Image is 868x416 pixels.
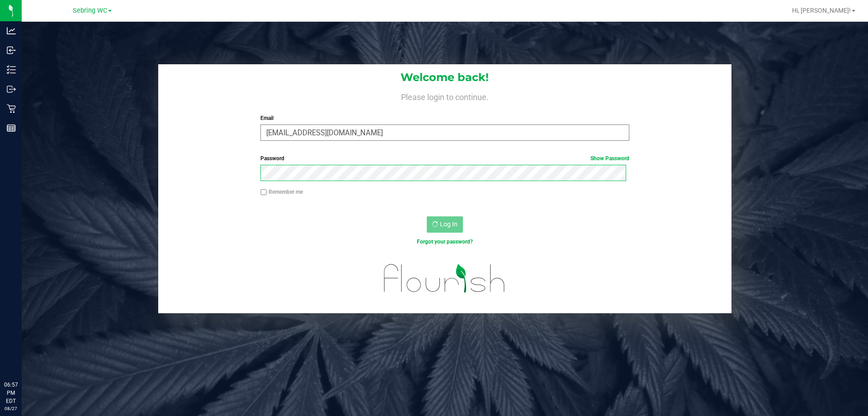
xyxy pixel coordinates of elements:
[260,188,303,196] label: Remember me
[260,155,284,162] span: Password
[7,46,16,55] inline-svg: Inbound
[158,91,731,101] h4: Please login to continue.
[260,114,629,122] label: Email
[427,216,463,233] button: Log In
[417,239,473,245] a: Forgot your password?
[440,220,458,228] span: Log In
[7,65,16,74] inline-svg: Inventory
[158,72,731,83] h1: Welcome back!
[7,26,16,35] inline-svg: Analytics
[7,85,16,94] inline-svg: Outbound
[373,255,516,301] img: flourish_logo.svg
[7,104,16,113] inline-svg: Retail
[7,124,16,133] inline-svg: Reports
[4,381,18,405] p: 06:57 PM EDT
[792,7,851,14] span: Hi, [PERSON_NAME]!
[4,405,18,412] p: 08/27
[590,155,629,162] a: Show Password
[73,7,107,14] span: Sebring WC
[260,189,267,196] input: Remember me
